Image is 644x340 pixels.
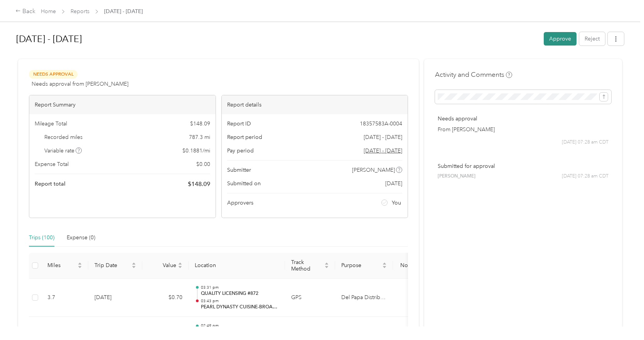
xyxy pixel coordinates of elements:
[41,279,88,317] td: 3.7
[35,160,69,168] span: Expense Total
[71,8,89,15] a: Reports
[29,233,54,242] div: Trips (100)
[562,173,609,180] span: [DATE] 07:28 am CDT
[438,162,609,170] p: Submitted for approval
[227,147,254,155] span: Pay period
[189,253,285,279] th: Location
[201,323,279,328] p: 02:49 pm
[41,8,56,15] a: Home
[435,70,512,80] h4: Activity and Comments
[364,133,402,141] span: [DATE] - [DATE]
[285,279,335,317] td: GPS
[364,147,402,155] span: Go to pay period
[32,80,128,88] span: Needs approval from [PERSON_NAME]
[227,199,253,207] span: Approvers
[142,279,189,317] td: $0.70
[44,147,82,155] span: Variable rate
[178,265,182,269] span: caret-down
[291,259,323,272] span: Track Method
[360,120,402,128] span: 18357583A-0004
[562,139,609,146] span: [DATE] 07:28 am CDT
[188,179,210,189] span: $ 148.09
[382,261,387,266] span: caret-up
[142,253,189,279] th: Value
[148,262,176,269] span: Value
[35,120,67,128] span: Mileage Total
[201,298,279,304] p: 03:43 pm
[196,160,210,168] span: $ 0.00
[227,166,251,174] span: Submitter
[35,180,66,188] span: Report total
[104,7,143,15] span: [DATE] - [DATE]
[324,261,329,266] span: caret-up
[285,253,335,279] th: Track Method
[131,265,136,269] span: caret-down
[227,133,262,141] span: Report period
[88,253,142,279] th: Trip Date
[579,32,605,46] button: Reject
[78,265,82,269] span: caret-down
[67,233,95,242] div: Expense (0)
[29,70,78,79] span: Needs Approval
[438,115,609,123] p: Needs approval
[131,261,136,266] span: caret-up
[178,261,182,266] span: caret-up
[393,253,422,279] th: Notes
[324,265,329,269] span: caret-down
[227,179,261,188] span: Submitted on
[78,261,82,266] span: caret-up
[438,173,475,180] span: [PERSON_NAME]
[392,199,401,207] span: You
[544,32,577,46] button: Approve
[88,279,142,317] td: [DATE]
[227,120,251,128] span: Report ID
[189,133,210,141] span: 787.3 mi
[190,120,210,128] span: $ 148.09
[438,125,609,134] p: From [PERSON_NAME]
[29,95,216,114] div: Report Summary
[201,290,279,297] p: QUALITY LICENSING #872
[201,285,279,290] p: 03:31 pm
[385,179,402,188] span: [DATE]
[335,279,393,317] td: Del Papa Distributing
[335,253,393,279] th: Purpose
[47,262,76,269] span: Miles
[94,262,130,269] span: Trip Date
[16,30,538,48] h1: Sep 1 - 30, 2025
[15,7,35,16] div: Back
[182,147,210,155] span: $ 0.1881 / mi
[341,262,381,269] span: Purpose
[41,253,88,279] th: Miles
[601,297,644,340] iframe: Everlance-gr Chat Button Frame
[44,133,83,141] span: Recorded miles
[222,95,408,114] div: Report details
[352,166,395,174] span: [PERSON_NAME]
[382,265,387,269] span: caret-down
[201,304,279,311] p: PEARL DYNASTY CUISINE-BROADWAY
